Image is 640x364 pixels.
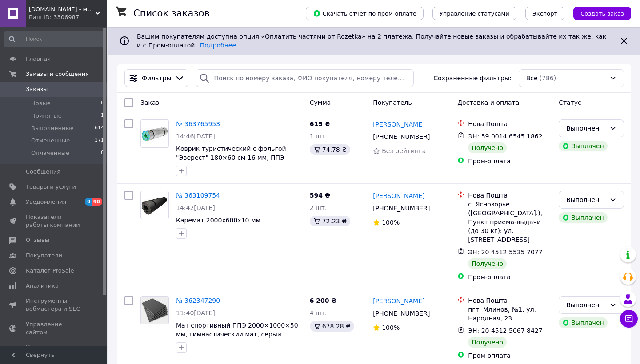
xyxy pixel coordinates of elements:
[31,137,70,145] span: Отмененные
[373,120,424,129] a: [PERSON_NAME]
[310,297,337,304] span: 6 200 ₴
[559,99,581,106] span: Статус
[140,119,169,148] a: Фото товару
[468,191,552,200] div: Нова Пошта
[4,31,105,47] input: Поиск
[468,157,552,166] div: Пром-оплата
[29,5,96,13] span: EvaOpt.shop - материалы из EVA и ППЭ. Листы, маты, пазлы, рулоны. Быстрая доставка по Украине.
[92,198,102,206] span: 90
[26,320,82,336] span: Управление сайтом
[468,142,507,153] div: Получено
[310,216,350,226] div: 72.23 ₴
[468,273,552,281] div: Пром-оплата
[95,124,104,132] span: 614
[468,305,552,323] div: пгт. Млинов, №1: ул. Народная, 23
[200,42,236,49] a: Подробнее
[573,7,631,20] button: Создать заказ
[468,337,507,348] div: Получено
[95,137,104,145] span: 171
[137,33,606,49] span: Вашим покупателям доступна опция «Оплатить частями от Rozetka» на 2 платежа. Получайте новые зака...
[468,258,507,269] div: Получено
[26,70,89,78] span: Заказы и сообщения
[26,85,48,93] span: Заказы
[468,200,552,244] div: с. Яснозорье ([GEOGRAPHIC_DATA].), Пункт приема-выдачи (до 30 кг): ул. [STREET_ADDRESS]
[310,309,327,317] span: 4 шт.
[26,198,66,206] span: Уведомления
[373,99,412,106] span: Покупатель
[468,249,543,256] span: ЭН: 20 4512 5535 7077
[31,112,62,120] span: Принятые
[440,10,509,17] span: Управление статусами
[373,191,424,200] a: [PERSON_NAME]
[382,324,400,331] span: 100%
[526,74,538,83] span: Все
[433,74,511,83] span: Сохраненные фильтры:
[468,327,543,334] span: ЭН: 20 4512 5067 8427
[566,195,606,205] div: Выполнен
[101,112,104,120] span: 1
[141,195,168,215] img: Фото товару
[141,297,168,324] img: Фото товару
[532,10,557,17] span: Экспорт
[140,99,159,106] span: Заказ
[310,192,330,199] span: 594 ₴
[310,99,331,106] span: Сумма
[468,296,552,305] div: Нова Пошта
[26,282,59,290] span: Аналитика
[566,123,606,133] div: Выполнен
[26,344,82,360] span: Кошелек компании
[26,297,82,313] span: Инструменты вебмастера и SEO
[26,168,60,176] span: Сообщения
[196,69,414,87] input: Поиск по номеру заказа, ФИО покупателя, номеру телефона, Email, номеру накладной
[29,13,107,21] div: Ваш ID: 3306987
[310,204,327,211] span: 2 шт.
[620,310,638,328] button: Чат с покупателем
[176,145,286,161] span: Коврик туристический с фольгой "Эверест" 180×60 см 16 мм, ППЭ
[26,55,51,63] span: Главная
[26,183,76,191] span: Товары и услуги
[176,309,215,317] span: 11:40[DATE]
[176,192,220,199] a: № 363109754
[310,144,350,155] div: 74.78 ₴
[580,10,624,17] span: Создать заказ
[432,7,516,20] button: Управление статусами
[26,252,62,260] span: Покупатели
[101,149,104,157] span: 0
[176,297,220,304] a: № 362347290
[26,213,82,229] span: Показатели работы компании
[382,147,426,154] span: Без рейтинга
[176,120,220,127] a: № 363765953
[468,133,543,140] span: ЭН: 59 0014 6545 1862
[313,9,416,17] span: Скачать отчет по пром-оплате
[176,133,215,140] span: 14:46[DATE]
[371,131,432,143] div: [PHONE_NUMBER]
[559,212,607,223] div: Выплачен
[306,7,424,20] button: Скачать отчет по пром-оплате
[540,75,556,82] span: (786)
[176,322,298,338] a: Мат спортивный ППЭ 2000×1000×50 мм, гимнастический мат, серый
[133,8,210,19] h1: Список заказов
[141,123,168,143] img: Фото товару
[31,124,74,132] span: Выполненные
[468,351,552,360] div: Пром-оплата
[373,297,424,305] a: [PERSON_NAME]
[142,74,171,83] span: Фильтры
[26,267,74,275] span: Каталог ProSale
[559,141,607,151] div: Выплачен
[140,191,169,219] a: Фото товару
[566,300,606,310] div: Выполнен
[176,217,260,224] a: Каремат 2000х600х10 мм
[371,202,432,214] div: [PHONE_NUMBER]
[101,99,104,107] span: 0
[310,321,354,332] div: 678.28 ₴
[31,99,51,107] span: Новые
[382,219,400,226] span: 100%
[31,149,69,157] span: Оплаченные
[457,99,519,106] span: Доставка и оплата
[525,7,564,20] button: Экспорт
[371,307,432,320] div: [PHONE_NUMBER]
[140,296,169,324] a: Фото товару
[26,236,49,244] span: Отзывы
